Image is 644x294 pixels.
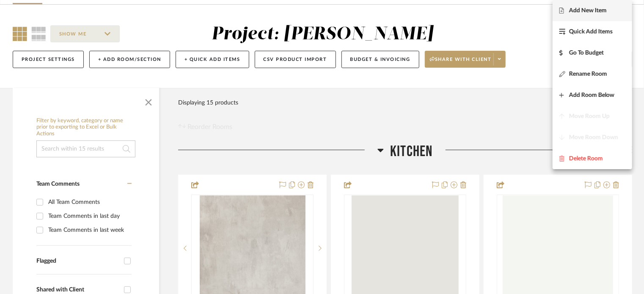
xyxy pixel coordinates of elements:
span: Add Room Below [569,92,614,99]
span: Add New Item [569,7,607,14]
span: Delete Room [569,155,603,162]
span: Quick Add Items [569,28,613,36]
span: Go To Budget [569,49,604,57]
span: Rename Room [569,71,607,78]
